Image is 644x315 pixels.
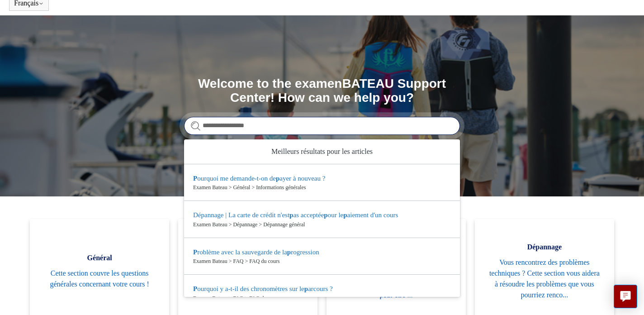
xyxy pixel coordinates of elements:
[193,183,451,191] zd-autocomplete-breadcrumbs-multibrand: Examen Bateau > Général > Informations générales
[193,248,319,258] zd-autocomplete-title-multibrand: Résultat suggéré 3 Problème avec la sauvegarde de la progression
[43,268,156,290] span: Cette section couvre les questions générales concernant votre cours !
[193,285,197,292] em: P
[193,257,451,265] zd-autocomplete-breadcrumbs-multibrand: Examen Bateau > FAQ > FAQ du cours
[184,117,460,135] input: Search
[43,253,156,263] span: Général
[184,139,460,164] zd-autocomplete-header: Meilleurs résultats pour les articles
[193,175,325,184] zd-autocomplete-title-multibrand: Résultat suggéré 1 Pourquoi me demande-t-on de payer à nouveau ?
[193,285,333,294] zd-autocomplete-title-multibrand: Résultat suggéré 4 Pourquoi y a-t-il des chronomètres sur le parcours ?
[184,77,460,105] h1: Welcome to the examenBATEAU Support Center! How can we help you?
[324,211,327,219] em: p
[343,211,347,219] em: p
[193,211,398,220] zd-autocomplete-title-multibrand: Résultat suggéré 2 Dépannage | La carte de crédit n'est pas acceptée pour le paiement d'un cours
[488,257,601,301] span: Vous rencontrez des problèmes techniques ? Cette section vous aidera à résoudre les problèmes que...
[304,285,308,292] em: p
[193,175,197,182] em: P
[193,248,197,256] em: P
[289,211,293,219] em: p
[276,175,279,182] em: p
[193,220,451,229] zd-autocomplete-breadcrumbs-multibrand: Examen Bateau > Dépannage > Dépannage général
[614,285,637,308] button: Live chat
[488,242,601,253] span: Dépannage
[193,294,451,302] zd-autocomplete-breadcrumbs-multibrand: Examen Bateau > FAQ > FAQ du cours
[287,248,291,256] em: p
